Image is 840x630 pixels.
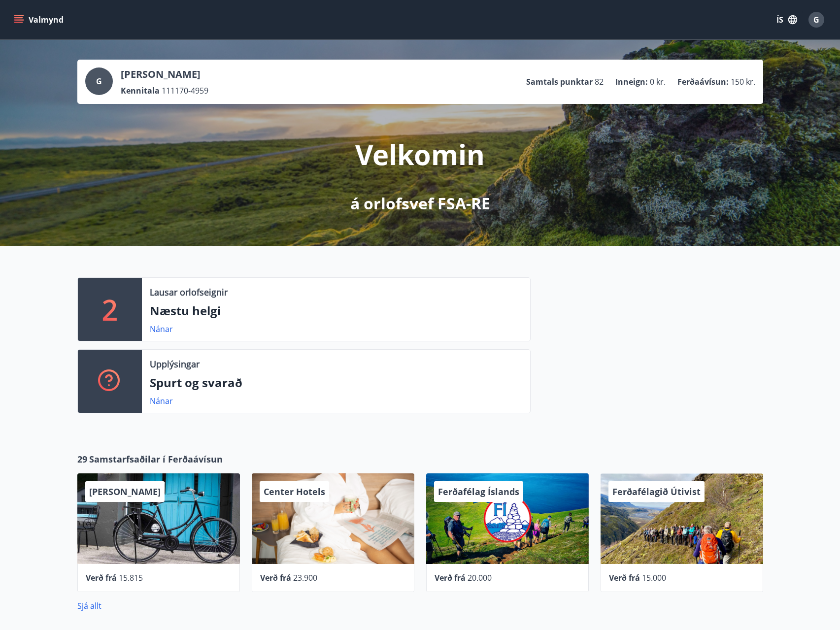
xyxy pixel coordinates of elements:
[355,135,485,173] p: Velkomin
[435,572,466,583] span: Verð frá
[805,8,828,32] button: G
[96,76,102,87] span: G
[612,486,701,497] span: Ferðafélagið Útivist
[468,572,492,583] span: 20.000
[150,286,228,298] p: Lausar orlofseignir
[121,67,208,81] p: [PERSON_NAME]
[121,85,160,96] p: Kennitala
[12,11,67,29] button: menu
[150,302,522,319] p: Næstu helgi
[438,486,519,497] span: Ferðafélag Íslands
[642,572,666,583] span: 15.000
[119,572,143,583] span: 15.815
[150,396,173,406] a: Nánar
[350,193,490,214] p: á orlofsvef FSA-RE
[813,14,819,25] span: G
[293,572,317,583] span: 23.900
[150,358,200,370] p: Upplýsingar
[77,600,101,611] a: Sjá allt
[264,486,325,497] span: Center Hotels
[677,76,729,87] p: Ferðaávísun :
[89,453,223,465] span: Samstarfsaðilar í Ferðaávísun
[771,11,803,29] button: ÍS
[77,453,87,465] span: 29
[150,374,522,391] p: Spurt og svarað
[595,76,604,87] span: 82
[150,324,173,334] a: Nánar
[650,76,666,87] span: 0 kr.
[609,572,640,583] span: Verð frá
[260,572,291,583] span: Verð frá
[89,486,161,497] span: [PERSON_NAME]
[526,76,593,87] p: Samtals punktar
[102,291,118,328] p: 2
[162,85,208,96] span: 111170-4959
[86,572,117,583] span: Verð frá
[731,76,755,87] span: 150 kr.
[615,76,648,87] p: Inneign :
